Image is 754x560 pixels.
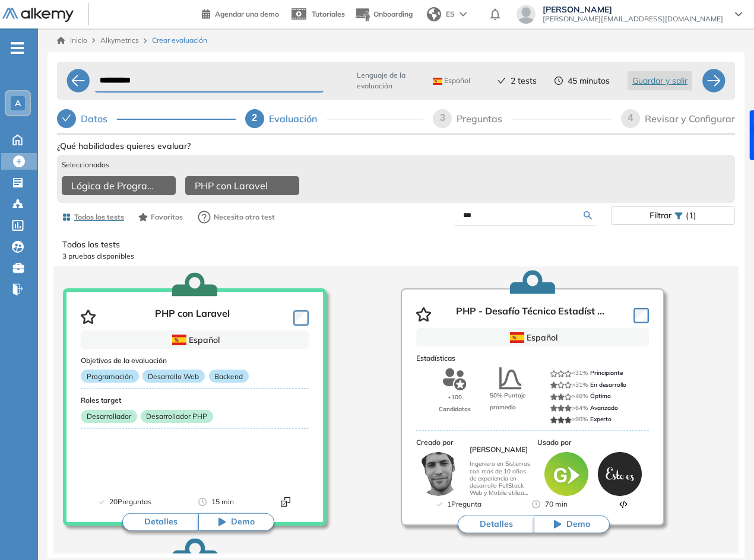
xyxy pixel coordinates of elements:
p: Desarrollo Web [142,370,205,383]
img: ESP [510,332,524,343]
div: 3Preguntas [433,109,612,128]
span: >90% [572,416,591,424]
span: PHP con Laravel [195,179,268,193]
img: arrow [460,12,467,17]
span: Todos los tests [74,212,124,222]
i: - [11,47,24,49]
div: 2Evaluación [245,109,424,128]
span: (1) [686,207,696,224]
span: En desarrollo [590,381,626,389]
a: Agendar una demo [202,6,279,20]
span: 1 Pregunta [447,498,481,510]
span: 2 tests [511,75,537,87]
span: Avanzado [590,404,618,412]
p: Backend [208,370,248,383]
span: Óptimo [590,393,611,400]
img: Format test logo [619,499,628,509]
span: Agendar una demo [215,9,279,18]
p: Candidatos [439,403,471,415]
span: check [62,113,71,123]
img: company-logo [598,452,642,496]
div: Español [458,331,607,344]
span: 70 min [545,498,568,510]
div: Datos [57,109,236,128]
span: check [498,77,506,85]
h3: [PERSON_NAME] [470,446,533,456]
span: Demo [566,518,590,530]
button: Demo [534,516,610,533]
span: Crear evaluación [152,35,207,46]
img: world [427,7,441,21]
span: Guardar y salir [632,74,688,87]
span: 45 minutos [568,75,610,87]
span: Onboarding [373,9,413,18]
button: Necesito otro test [192,205,280,229]
p: +100 [448,392,462,404]
span: [PERSON_NAME] [543,5,723,14]
h3: Usado por [537,439,649,447]
p: 3 pruebas disponibles [62,251,730,262]
p: Todos los tests [62,238,730,251]
div: Preguntas [457,109,512,128]
img: Logo [2,8,74,23]
span: Lenguaje de la evaluación [357,70,416,91]
p: Desarrollador PHP [141,410,213,423]
span: 4 [628,113,633,123]
span: >31% [572,381,591,389]
button: Guardar y salir [628,71,692,90]
h3: Objetivos de la evaluación [81,357,309,365]
div: Evaluación [269,109,327,128]
p: Programación [81,370,138,383]
h3: Roles target [81,396,309,405]
iframe: Chat Widget [695,503,754,560]
span: Español [433,76,470,85]
button: Detalles [122,513,198,531]
button: Onboarding [354,2,413,27]
button: Detalles [458,516,534,533]
span: Necesito otro test [214,212,275,222]
img: ESP [433,78,442,85]
span: 15 min [211,496,234,508]
span: Filtrar [650,207,671,224]
button: Favoritos [134,207,188,227]
button: Demo [198,513,274,531]
img: company-logo [544,452,588,496]
h3: Creado por [416,439,533,447]
span: Experto [590,416,612,424]
div: 4Revisar y Configurar [621,109,735,128]
span: ES [446,9,455,20]
span: Principiante [590,370,623,377]
button: Todos los tests [57,207,129,227]
span: clock-circle [555,77,563,85]
img: ESP [172,335,186,345]
span: 50% Puntaje promedio [490,390,531,413]
span: >64% [572,404,591,412]
span: >46% [572,393,591,400]
span: A [15,98,21,108]
a: Inicio [57,35,87,46]
span: Lógica de Programación - Avanzado [71,179,161,193]
span: Demo [231,516,255,528]
img: Format test logo [281,497,290,507]
span: 20 Preguntas [109,496,151,508]
p: Desarrollador [81,410,137,423]
span: Favoritos [151,212,183,222]
div: Español [122,333,267,346]
div: Datos [81,109,117,128]
span: Seleccionados [62,160,109,170]
p: PHP - Desafío Técnico Estadíst ... [456,306,604,323]
span: 3 [440,113,445,123]
h3: Estadísticas [416,354,649,362]
span: ¿Qué habilidades quieres evaluar? [57,140,191,152]
span: Alkymetrics [100,36,139,44]
span: 2 [252,113,257,123]
p: PHP con Laravel [155,308,230,326]
p: Ingeniero en Sistemas con más de 10 años de experiencia en desarrollo FullStack Web y Mobile util... [470,461,533,502]
img: author-avatar [416,452,460,496]
span: <31% [572,370,591,377]
span: [PERSON_NAME][EMAIL_ADDRESS][DOMAIN_NAME] [543,14,723,24]
span: Tutoriales [312,9,345,18]
div: Revisar y Configurar [645,109,735,128]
